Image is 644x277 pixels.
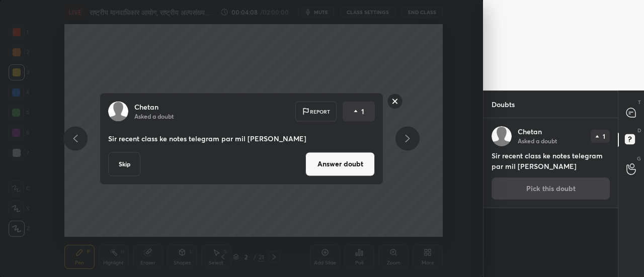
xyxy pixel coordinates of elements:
[492,126,512,146] img: default.png
[492,150,610,171] h4: Sir recent class ke notes telegram par mil [PERSON_NAME]
[637,155,641,162] p: G
[361,106,364,116] p: 1
[295,101,337,121] div: Report
[305,152,375,176] button: Answer doubt
[108,133,375,143] p: Sir recent class ke notes telegram par mil [PERSON_NAME]
[638,99,641,106] p: T
[108,101,128,121] img: default.png
[484,91,523,118] p: Doubts
[108,152,140,176] button: Skip
[134,112,174,120] p: Asked a doubt
[603,133,605,139] p: 1
[518,128,542,136] p: Chetan
[134,103,158,111] p: Chetan
[518,137,557,145] p: Asked a doubt
[637,127,641,134] p: D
